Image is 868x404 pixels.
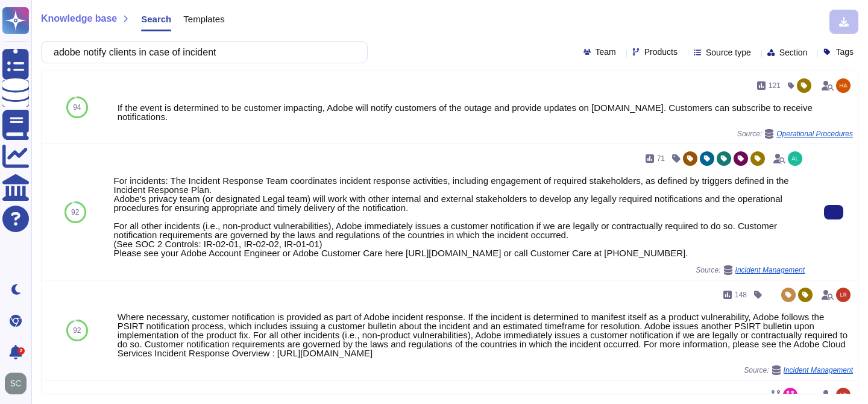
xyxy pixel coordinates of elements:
[735,267,805,274] span: Incident Management
[836,388,851,402] img: user
[776,130,853,137] span: Operational Procedures
[114,176,805,257] div: For incidents: The Incident Response Team coordinates incident response activities, including eng...
[596,48,616,56] span: Team
[48,42,355,63] input: Search a question or template...
[769,82,781,89] span: 121
[696,265,805,275] span: Source:
[835,48,854,56] span: Tags
[73,327,81,334] span: 92
[73,104,81,111] span: 94
[41,14,117,24] span: Knowledge base
[735,291,747,298] span: 148
[2,370,35,397] button: user
[118,103,853,121] div: If the event is determined to be customer impacting, Adobe will notify customers of the outage an...
[657,155,665,162] span: 71
[836,78,851,93] img: user
[788,151,802,166] img: user
[706,48,751,57] span: Source type
[71,209,79,216] span: 92
[836,288,851,302] img: user
[141,14,171,24] span: Search
[5,373,27,394] img: user
[183,14,224,24] span: Templates
[779,48,808,57] span: Section
[744,365,853,375] span: Source:
[644,48,678,56] span: Products
[17,347,25,355] div: 2
[737,129,853,139] span: Source:
[784,367,853,374] span: Incident Management
[118,312,853,358] div: Where necessary, customer notification is provided as part of Adobe incident response. If the inc...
